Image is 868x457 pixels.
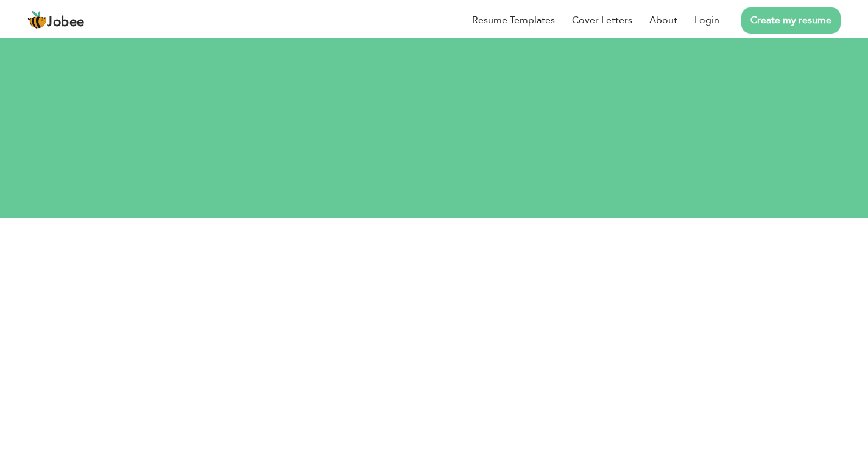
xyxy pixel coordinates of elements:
[694,13,719,27] a: Login
[649,13,677,27] a: About
[27,10,85,30] a: Jobee
[27,10,47,30] img: jobee.io
[47,16,85,29] span: Jobee
[741,7,841,34] a: Create my resume
[472,13,555,27] a: Resume Templates
[572,13,632,27] a: Cover Letters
